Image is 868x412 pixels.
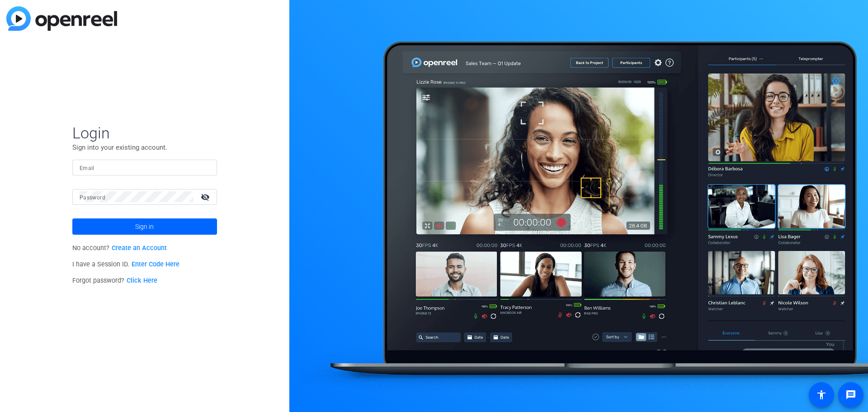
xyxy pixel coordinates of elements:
p: Sign into your existing account. [72,142,217,152]
span: I have a Session ID. [72,260,179,268]
a: Click Here [127,277,157,284]
a: Create an Account [112,244,167,252]
mat-label: Password [80,194,105,201]
input: Enter Email Address [80,162,210,173]
span: No account? [72,244,167,252]
mat-icon: accessibility [816,389,827,400]
mat-icon: visibility_off [195,190,217,204]
span: Login [72,123,217,142]
span: Forgot password? [72,277,157,284]
mat-label: Email [80,165,94,171]
span: Sign in [135,215,154,238]
mat-icon: message [845,389,856,400]
a: Enter Code Here [132,260,179,268]
img: blue-gradient.svg [6,6,117,31]
button: Sign in [72,218,217,235]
